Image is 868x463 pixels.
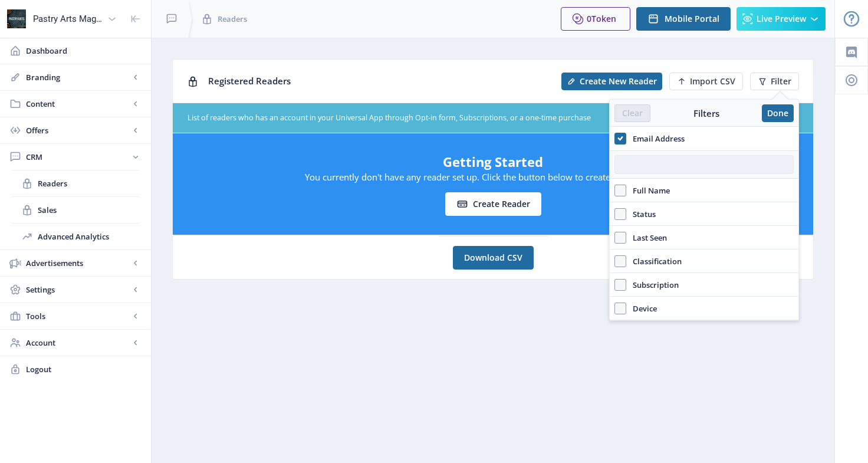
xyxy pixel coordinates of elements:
span: Dashboard [26,45,142,57]
span: Advertisements [26,257,130,269]
span: Device [626,301,657,316]
button: Done [762,104,794,122]
span: Content [26,98,130,110]
button: Import CSV [669,73,743,90]
span: Logout [26,363,142,375]
div: Pastry Arts Magazine [33,6,103,32]
span: Registered Readers [208,75,291,87]
a: Download CSV [453,246,534,270]
p: You currently don't have any reader set up. Click the button below to create your first reader. [185,171,801,183]
a: New page [554,73,662,90]
span: Tools [26,310,130,322]
span: Advanced Analytics [38,231,139,242]
span: Import CSV [690,77,735,86]
span: Sales [38,204,139,216]
span: Full Name [626,183,670,198]
a: Sales [12,197,139,223]
span: Token [591,13,616,24]
span: CRM [26,151,130,163]
a: Advanced Analytics [12,224,139,249]
button: Create reader [445,192,541,216]
span: Status [626,207,656,221]
div: Filters [650,107,762,119]
a: New page [662,73,743,90]
app-collection-view: Registered Readers [172,59,814,236]
span: Live Preview [757,14,806,24]
span: Subscription [626,278,679,292]
span: Last Seen [626,231,667,245]
div: List of readers who has an account in your Universal App through Opt-in form, Subscriptions, or a... [188,113,728,124]
span: Filter [771,77,791,86]
span: Classification [626,254,682,268]
span: Account [26,337,130,349]
span: Mobile Portal [665,14,719,24]
span: Readers [38,178,139,189]
a: Readers [12,170,139,196]
img: properties.app_icon.png [7,9,26,28]
button: Create New Reader [561,73,662,90]
span: Readers [218,13,247,25]
button: Filter [750,73,799,90]
span: Offers [26,124,130,136]
h5: Getting Started [185,152,801,171]
button: Live Preview [737,7,826,31]
button: 0Token [561,7,630,31]
span: Email Address [626,132,685,146]
button: Clear [614,104,650,122]
button: Mobile Portal [636,7,731,31]
span: Branding [26,71,130,83]
span: Settings [26,284,130,295]
span: Create New Reader [580,77,657,86]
